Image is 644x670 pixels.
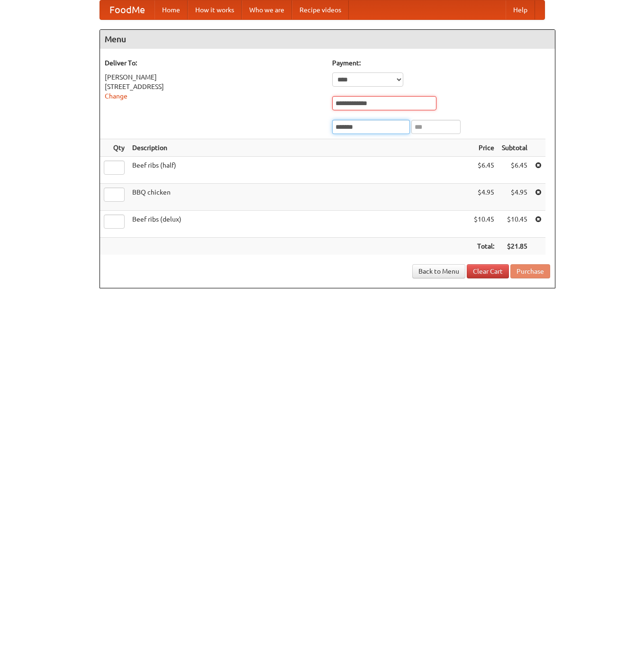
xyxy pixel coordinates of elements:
[506,0,535,19] a: Help
[498,157,531,184] td: $6.45
[154,0,188,19] a: Home
[128,157,470,184] td: Beef ribs (half)
[105,92,127,100] a: Change
[128,139,470,157] th: Description
[128,184,470,211] td: BBQ chicken
[100,30,555,49] h4: Menu
[292,0,349,19] a: Recipe videos
[105,58,323,68] h5: Deliver To:
[100,139,128,157] th: Qty
[498,238,531,255] th: $21.85
[498,184,531,211] td: $4.95
[470,211,498,238] td: $10.45
[470,139,498,157] th: Price
[100,0,154,19] a: FoodMe
[498,139,531,157] th: Subtotal
[105,82,323,91] div: [STREET_ADDRESS]
[498,211,531,238] td: $10.45
[332,58,550,68] h5: Payment:
[242,0,292,19] a: Who we are
[467,264,509,278] a: Clear Cart
[510,264,550,278] button: Purchase
[105,72,323,82] div: [PERSON_NAME]
[412,264,465,278] a: Back to Menu
[470,184,498,211] td: $4.95
[188,0,242,19] a: How it works
[470,157,498,184] td: $6.45
[470,238,498,255] th: Total:
[128,211,470,238] td: Beef ribs (delux)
